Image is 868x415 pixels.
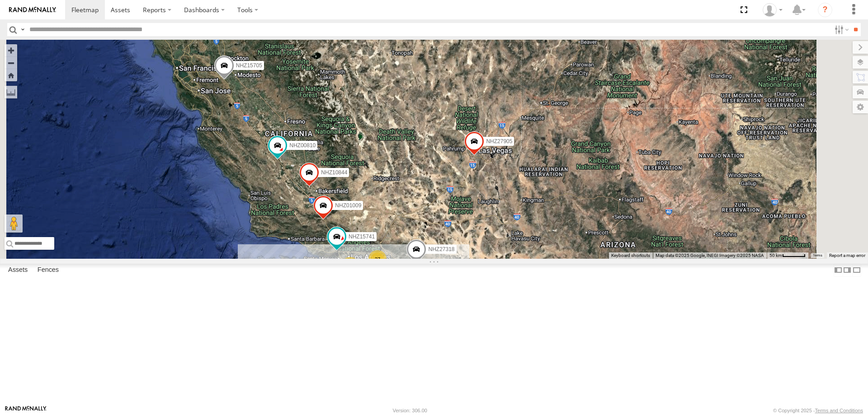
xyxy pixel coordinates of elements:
label: Search Query [19,23,26,36]
label: Hide Summary Table [852,264,861,277]
button: Zoom out [5,56,17,69]
div: Version: 306.00 [393,408,427,413]
button: Zoom in [5,44,17,56]
a: Report a map error [829,253,865,258]
div: Zulema McIntosch [759,3,786,17]
div: © Copyright 2025 - [773,408,863,413]
div: 27 [368,250,387,268]
span: NHZ00810 [289,142,316,149]
label: Assets [4,264,32,276]
span: NHZ27318 [428,246,454,252]
a: Terms and Conditions [815,408,863,413]
label: Map Settings [853,101,868,113]
label: Measure [5,86,17,98]
span: NHZ15705 [236,62,262,69]
span: NHZ10844 [321,169,347,175]
button: Keyboard shortcuts [611,252,650,259]
span: NHZ27905 [486,138,512,144]
span: NHZ15741 [349,233,375,240]
button: Zoom Home [5,69,17,81]
button: Drag Pegman onto the map to open Street View [5,214,23,233]
div: 133 [341,257,359,275]
label: Dock Summary Table to the Right [843,264,852,277]
label: Dock Summary Table to the Left [834,264,843,277]
span: 50 km [769,253,782,258]
label: Fences [33,264,63,276]
span: Map data ©2025 Google, INEGI Imagery ©2025 NASA [656,253,764,258]
label: Search Filter Options [831,23,850,36]
a: Terms (opens in new tab) [813,254,822,257]
span: NHZ01009 [335,202,361,209]
i: ? [818,3,832,17]
button: Map Scale: 50 km per 48 pixels [767,252,808,259]
img: rand-logo.svg [9,7,56,13]
a: Visit our Website [5,406,47,415]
